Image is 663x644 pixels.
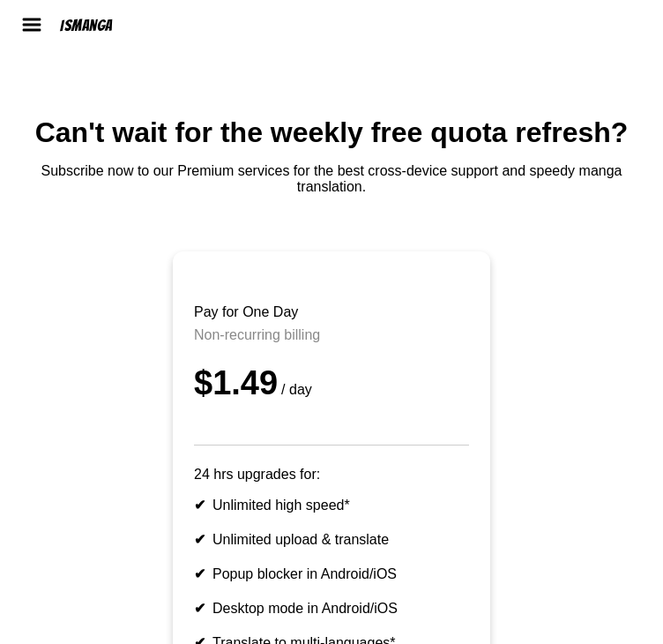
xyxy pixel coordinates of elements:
p: 24 hrs upgrades for: [194,467,469,483]
small: / day [278,382,312,397]
a: IsManga [53,17,145,34]
b: ✔ [194,498,205,513]
h1: Can't wait for the weekly free quota refresh? [14,116,649,149]
b: ✔ [194,532,205,547]
div: IsManga [60,17,113,34]
h3: Pay for One Day [194,304,469,320]
div: $1.49 [194,364,469,402]
li: Unlimited upload & translate [194,531,469,548]
p: Subscribe now to our Premium services for the best cross-device support and speedy manga translat... [14,163,649,195]
b: ✔ [194,566,205,581]
li: Unlimited high speed* [194,497,469,513]
li: Popup blocker in Android/iOS [194,565,469,582]
li: Desktop mode in Android/iOS [194,600,469,617]
p: Non-recurring billing [194,327,469,343]
img: hamburger [21,14,42,35]
b: ✔ [194,601,205,616]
